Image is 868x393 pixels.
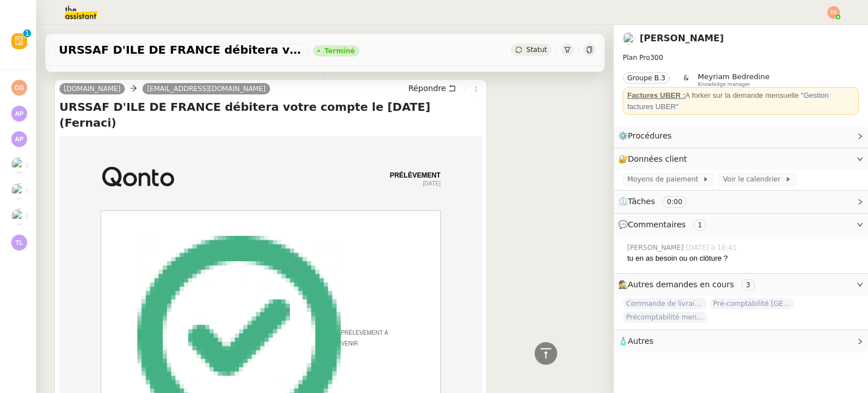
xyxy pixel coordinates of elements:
[59,99,482,131] h4: URSSAF D'ILE DE FRANCE débitera votre compte le [DATE] (Fernaci)
[623,54,650,62] span: Plan Pro
[404,82,460,94] button: Répondre
[618,129,677,142] span: ⚙️
[686,243,739,253] span: [DATE] à 16:41
[628,280,734,289] span: Autres demandes en cours
[623,298,708,309] span: Commande de livraisons- [DATE]
[741,279,755,291] nz-tag: 3
[614,148,868,170] div: 🔐Données client
[693,219,707,231] nz-tag: 1
[723,174,784,185] span: Voir le calendrier
[627,91,685,100] u: Factures UBER :
[324,47,355,54] div: Terminé
[618,336,653,346] span: 🧴
[650,54,663,62] span: 300
[623,72,670,84] nz-tag: Groupe B.3
[341,330,388,347] span: PRÉLÈVEMENT À VENIR
[698,81,750,88] span: Knowledge manager
[11,106,27,122] img: svg
[614,125,868,147] div: ⚙️Procédures
[628,131,672,140] span: Procédures
[698,72,770,81] span: Meyriam Bedredine
[11,80,27,96] img: svg
[11,235,27,251] img: svg
[628,220,685,229] span: Commentaires
[627,253,859,264] div: tu en as besoin ou on clôture ?
[618,197,696,206] span: ⏲️
[147,85,266,93] span: [EMAIL_ADDRESS][DOMAIN_NAME]
[618,280,759,289] span: 🕵️
[627,91,829,111] span: Gestion factures UBER"
[408,83,446,94] span: Répondre
[25,29,29,40] p: 1
[698,72,770,87] app-user-label: Knowledge manager
[11,157,27,173] img: users%2F9mvJqJUvllffspLsQzytnd0Nt4c2%2Favatar%2F82da88e3-d90d-4e39-b37d-dcb7941179ae
[11,183,27,199] img: users%2F9mvJqJUvllffspLsQzytnd0Nt4c2%2Favatar%2F82da88e3-d90d-4e39-b37d-dcb7941179ae
[618,153,692,166] span: 🔐
[662,196,687,208] nz-tag: 0:00
[827,6,840,19] img: svg
[623,312,708,323] span: Précomptabilité mensuelle Fernaci - [DATE]
[614,274,868,296] div: 🕵️Autres demandes en cours 3
[11,131,27,147] img: svg
[614,330,868,352] div: 🧴Autres
[23,29,31,37] nz-badge-sup: 1
[11,209,27,224] img: users%2FKPVW5uJ7nAf2BaBJPZnFMauzfh73%2Favatar%2FDigitalCollectionThumbnailHandler.jpeg
[614,191,868,213] div: ⏲️Tâches 0:00
[623,32,635,45] img: users%2FSOpzwpywf0ff3GVMrjy6wZgYrbV2%2Favatar%2F1615313811401.jpeg
[627,243,686,253] span: [PERSON_NAME]
[627,90,854,112] div: A forker sur la demande mensuelle "
[59,84,125,94] a: [DOMAIN_NAME]
[618,220,711,229] span: 💬
[614,214,868,236] div: 💬Commentaires 1
[101,166,175,188] img: Qonto
[628,154,687,163] span: Données client
[627,174,702,185] span: Moyens de paiement
[526,46,547,54] span: Statut
[59,44,304,55] span: URSSAF D'ILE DE FRANCE débitera votre compte le [DATE] (Fernaci)
[640,33,724,44] a: [PERSON_NAME]
[710,298,795,309] span: Pré-comptabilité [GEOGRAPHIC_DATA] - [DATE]
[628,336,653,346] span: Autres
[683,72,688,87] span: &
[181,179,441,187] td: [DATE]
[181,166,441,179] td: PRÉLÈVEMENT
[628,197,655,206] span: Tâches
